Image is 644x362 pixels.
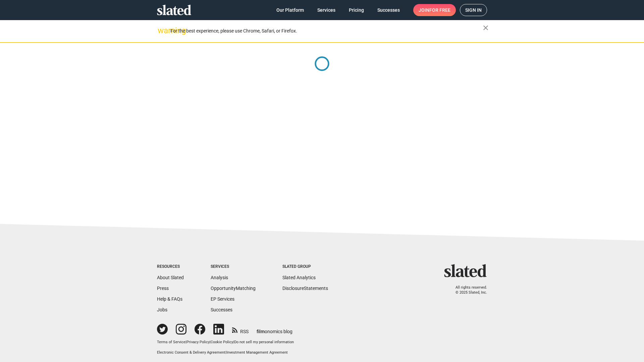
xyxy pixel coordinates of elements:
[460,4,487,16] a: Sign in
[157,286,169,291] a: Press
[211,264,256,269] div: Services
[211,275,228,280] a: Analysis
[158,26,166,35] mat-icon: warning
[429,4,450,16] span: for free
[157,264,184,269] div: Resources
[282,275,316,280] a: Slated Analytics
[282,264,328,269] div: Slated Group
[226,350,288,355] a: Investment Management Agreement
[233,340,234,344] span: |
[257,323,292,335] a: filmonomics blog
[157,275,184,280] a: About Slated
[211,296,234,302] a: EP Services
[232,324,249,335] a: RSS
[157,340,185,344] a: Terms of Service
[211,340,233,344] a: Cookie Policy
[225,350,226,355] span: |
[186,340,210,344] a: Privacy Policy
[157,296,182,302] a: Help & FAQs
[185,340,186,344] span: |
[372,4,405,16] a: Successes
[349,4,364,16] span: Pricing
[317,4,335,16] span: Services
[343,4,369,16] a: Pricing
[413,4,456,16] a: Joinfor free
[234,340,294,345] button: Do not sell my personal information
[482,24,490,32] mat-icon: close
[157,307,167,312] a: Jobs
[448,285,487,295] p: All rights reserved. © 2025 Slated, Inc.
[465,4,482,16] span: Sign in
[377,4,400,16] span: Successes
[276,4,304,16] span: Our Platform
[157,350,225,355] a: Electronic Consent & Delivery Agreement
[312,4,341,16] a: Services
[257,329,265,334] span: film
[282,286,328,291] a: DisclosureStatements
[419,4,450,16] span: Join
[170,26,483,36] div: For the best experience, please use Chrome, Safari, or Firefox.
[211,307,232,312] a: Successes
[211,286,256,291] a: OpportunityMatching
[210,340,211,344] span: |
[271,4,309,16] a: Our Platform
